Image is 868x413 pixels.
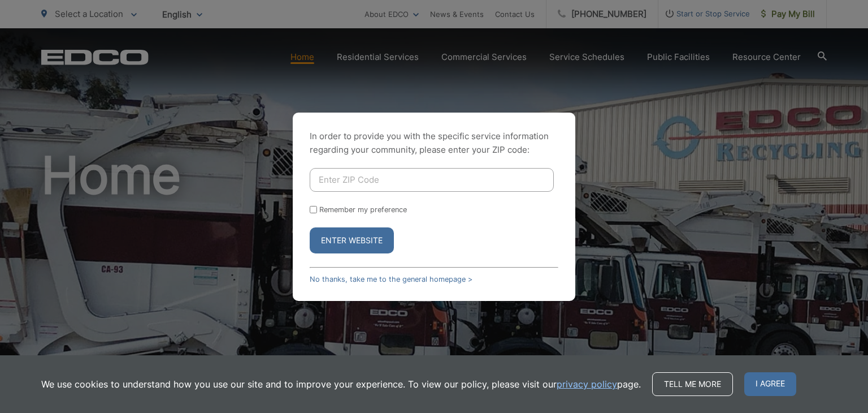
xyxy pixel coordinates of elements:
[310,168,554,192] input: Enter ZIP Code
[319,205,407,214] label: Remember my preference
[557,377,617,391] a: privacy policy
[310,130,558,157] p: In order to provide you with the specific service information regarding your community, please en...
[652,372,733,396] a: Tell me more
[310,227,394,253] button: Enter Website
[744,372,796,396] span: I agree
[41,377,641,391] p: We use cookies to understand how you use our site and to improve your experience. To view our pol...
[310,275,472,283] a: No thanks, take me to the general homepage >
